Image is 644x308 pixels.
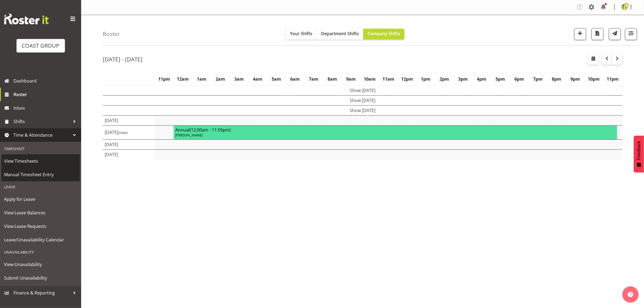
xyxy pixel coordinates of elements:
[621,4,628,10] img: kelly-butterill2f38e4a8002229d690527b448ac08cee.png
[103,149,155,159] td: [DATE]
[4,260,77,268] span: View Unavailability
[175,127,615,133] h4: Annual
[368,31,400,37] span: Company Shifts
[4,209,77,217] span: View Leave Balances
[4,14,49,24] img: Rosterit website logo
[363,29,404,40] button: Company Shifts
[103,56,143,63] h2: [DATE] - [DATE]
[103,95,622,105] td: Show [DATE]
[609,28,621,40] button: Send a list of all shifts for the selected filtered period to all rostered employees.
[588,54,599,65] button: Select a specific date within the roster.
[510,73,529,85] th: 6pm
[1,154,80,168] a: View Timesheets
[190,127,231,133] span: (12:00am - 11:59pm)
[103,105,622,115] td: Show [DATE]
[416,73,435,85] th: 1pm
[192,73,211,85] th: 1am
[398,73,416,85] th: 12pm
[342,73,360,85] th: 9am
[625,28,637,40] button: Filter Shifts
[175,133,203,137] span: [PERSON_NAME]
[211,73,230,85] th: 2am
[174,73,192,85] th: 12am
[4,195,77,203] span: Apply for Leave
[290,31,312,37] span: Your Shifts
[1,271,80,285] a: Submit Unavailability
[584,73,603,85] th: 10pm
[547,73,566,85] th: 8pm
[1,219,80,233] a: View Leave Requests
[4,157,77,165] span: View Timesheets
[230,73,248,85] th: 3am
[317,29,363,40] button: Department Shifts
[14,131,70,139] span: Time & Attendance
[267,73,286,85] th: 5am
[14,77,78,85] span: Dashboard
[248,73,267,85] th: 4am
[103,139,155,149] td: [DATE]
[323,73,342,85] th: 8am
[14,117,70,126] span: Shifts
[103,31,120,37] h4: Roster
[379,73,398,85] th: 11am
[529,73,547,85] th: 7pm
[103,115,155,125] td: [DATE]
[603,73,622,85] th: 11pm
[628,292,633,297] img: help-xxl-2.png
[321,31,359,37] span: Department Shifts
[1,143,80,154] div: Timesheet
[155,73,174,85] th: 11pm
[14,90,78,99] span: Roster
[22,42,60,50] div: COAST GROUP
[103,85,622,96] td: Show [DATE]
[1,233,80,247] a: Leave/Unavailability Calendar
[1,192,80,206] a: Apply for Leave
[304,73,323,85] th: 7am
[14,104,78,112] span: Inbox
[286,73,304,85] th: 6am
[360,73,379,85] th: 10am
[118,130,128,135] span: (Hide)
[454,73,473,85] th: 3pm
[491,73,510,85] th: 5pm
[592,28,603,40] button: Download a PDF of the roster according to the set date range.
[636,141,641,160] span: Feedback
[574,28,586,40] button: Add a new shift
[4,222,77,230] span: View Leave Requests
[566,73,584,85] th: 9pm
[286,29,317,40] button: Your Shifts
[1,247,80,258] div: Unavailability
[4,274,77,282] span: Submit Unavailability
[4,171,77,179] span: Manual Timesheet Entry
[1,168,80,181] a: Manual Timesheet Entry
[1,206,80,219] a: View Leave Balances
[14,289,70,297] span: Finance & Reporting
[1,181,80,192] div: Leave
[435,73,454,85] th: 2pm
[473,73,491,85] th: 4pm
[103,125,155,139] td: [DATE]
[1,258,80,271] a: View Unavailability
[634,136,644,172] button: Feedback - Show survey
[4,236,77,244] span: Leave/Unavailability Calendar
